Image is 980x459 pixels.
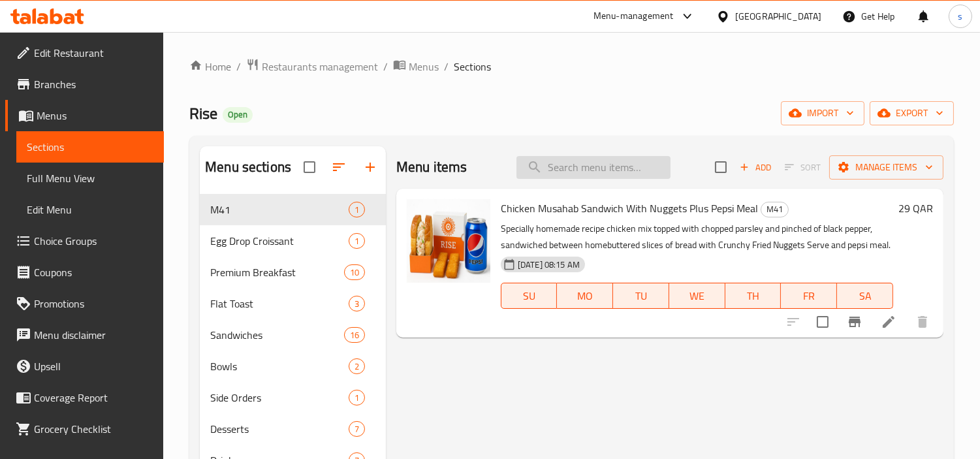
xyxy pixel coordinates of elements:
[16,131,164,163] a: Sections
[34,233,153,249] span: Choice Groups
[349,235,364,247] span: 1
[557,283,613,309] button: MO
[5,69,164,100] a: Branches
[383,59,388,74] li: /
[210,358,349,374] span: Bowls
[761,202,788,217] span: M41
[5,351,164,382] a: Upsell
[516,156,671,179] input: search
[613,283,669,309] button: TU
[707,153,735,181] span: Select section
[5,413,164,445] a: Grocery Checklist
[791,105,854,121] span: import
[781,283,837,309] button: FR
[210,233,349,249] div: Egg Drop Croissant
[189,58,954,75] nav: breadcrumb
[669,283,725,309] button: WE
[761,202,789,217] div: M41
[870,101,954,125] button: export
[842,287,888,306] span: SA
[674,287,720,306] span: WE
[200,351,386,382] div: Bowls2
[27,202,153,217] span: Edit Menu
[840,159,933,176] span: Manage items
[349,360,364,373] span: 2
[200,257,386,288] div: Premium Breakfast10
[200,413,386,445] div: Desserts7
[344,264,365,280] div: items
[881,314,896,330] a: Edit menu item
[735,9,821,24] div: [GEOGRAPHIC_DATA]
[296,153,323,181] span: Select all sections
[5,319,164,351] a: Menu disclaimer
[809,308,836,336] span: Select to update
[513,259,585,271] span: [DATE] 08:15 AM
[898,199,933,217] h6: 29 QAR
[349,233,365,249] div: items
[210,390,349,405] span: Side Orders
[349,423,364,435] span: 7
[210,327,343,343] span: Sandwiches
[786,287,832,306] span: FR
[562,287,608,306] span: MO
[507,287,552,306] span: SU
[5,225,164,257] a: Choice Groups
[501,221,893,253] p: Specially homemade recipe chicken mix topped with chopped parsley and pinched of black pepper, sa...
[34,327,153,343] span: Menu disclaimer
[200,382,386,413] div: Side Orders1
[409,59,439,74] span: Menus
[5,257,164,288] a: Coupons
[349,358,365,374] div: items
[355,151,386,183] button: Add section
[501,283,558,309] button: SU
[16,163,164,194] a: Full Menu View
[349,390,365,405] div: items
[34,296,153,311] span: Promotions
[210,296,349,311] div: Flat Toast
[200,319,386,351] div: Sandwiches16
[5,37,164,69] a: Edit Restaurant
[829,155,943,180] button: Manage items
[223,107,253,123] div: Open
[323,151,355,183] span: Sort sections
[5,382,164,413] a: Coverage Report
[837,283,893,309] button: SA
[593,8,674,24] div: Menu-management
[27,139,153,155] span: Sections
[200,288,386,319] div: Flat Toast3
[958,9,962,24] span: s
[880,105,943,121] span: export
[839,306,870,338] button: Branch-specific-item
[907,306,938,338] button: delete
[189,59,231,74] a: Home
[34,45,153,61] span: Edit Restaurant
[349,392,364,404] span: 1
[210,264,343,280] span: Premium Breakfast
[781,101,864,125] button: import
[210,202,349,217] span: M41
[34,358,153,374] span: Upsell
[349,421,365,437] div: items
[236,59,241,74] li: /
[345,266,364,279] span: 10
[349,298,364,310] span: 3
[393,58,439,75] a: Menus
[246,58,378,75] a: Restaurants management
[5,288,164,319] a: Promotions
[349,202,365,217] div: items
[618,287,664,306] span: TU
[34,390,153,405] span: Coverage Report
[738,160,773,175] span: Add
[5,100,164,131] a: Menus
[210,421,349,437] span: Desserts
[396,157,467,177] h2: Menu items
[34,76,153,92] span: Branches
[735,157,776,178] button: Add
[776,157,829,178] span: Select section first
